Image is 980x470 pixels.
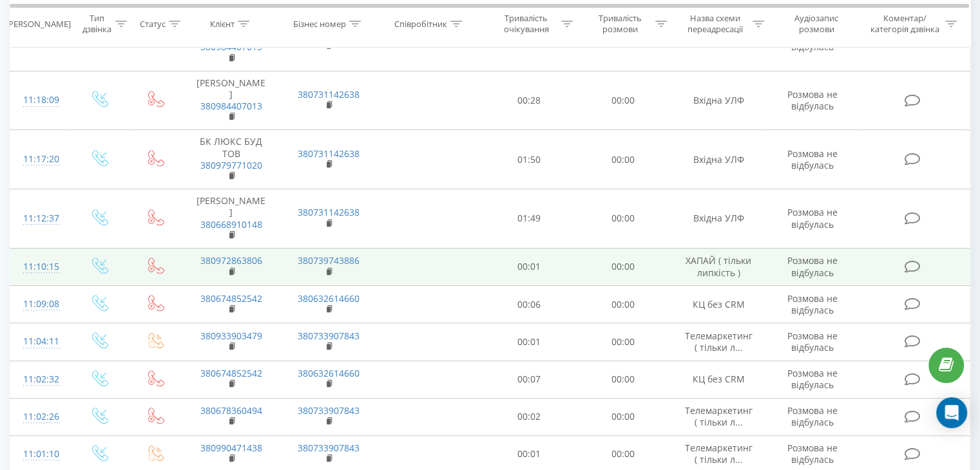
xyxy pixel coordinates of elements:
[23,329,57,354] div: 11:04:11
[23,88,57,113] div: 11:18:09
[81,14,111,35] div: Тип дзвінка
[23,404,57,429] div: 11:02:26
[483,189,576,249] td: 01:49
[936,397,967,428] div: Open Intercom Messenger
[787,254,838,278] span: Розмова не відбулась
[298,292,360,305] a: 380632614660
[210,19,235,30] div: Клієнт
[483,323,576,361] td: 00:01
[787,442,838,465] span: Розмова не відбулась
[298,367,360,379] a: 380632614660
[787,404,838,428] span: Розмова не відбулась
[576,398,669,435] td: 00:00
[787,147,838,171] span: Розмова не відбулась
[298,404,360,417] a: 380733907843
[576,361,669,398] td: 00:00
[576,189,669,249] td: 00:00
[200,404,262,417] a: 380678360494
[298,442,360,454] a: 380733907843
[200,254,262,267] a: 380972863806
[200,330,262,342] a: 380933903479
[483,71,576,130] td: 00:28
[23,206,57,231] div: 11:12:37
[483,248,576,285] td: 00:01
[23,254,57,279] div: 11:10:15
[298,147,360,160] a: 380731142638
[23,442,57,467] div: 11:01:10
[576,248,669,285] td: 00:00
[483,361,576,398] td: 00:07
[669,286,767,323] td: КЦ без CRM
[787,367,838,391] span: Розмова не відбулась
[669,189,767,249] td: Вхідна УЛФ
[182,189,280,249] td: [PERSON_NAME]
[200,159,262,171] a: 380979771020
[787,330,838,353] span: Розмова не відбулась
[669,71,767,130] td: Вхідна УЛФ
[298,88,360,100] a: 380731142638
[787,88,838,112] span: Розмова не відбулась
[140,19,166,30] div: Статус
[685,442,753,465] span: Телемаркетинг ( тільки л...
[200,367,262,379] a: 380674852542
[6,19,71,30] div: [PERSON_NAME]
[682,14,749,35] div: Назва схеми переадресації
[787,292,838,316] span: Розмова не відбулась
[293,19,346,30] div: Бізнес номер
[298,206,360,218] a: 380731142638
[394,19,447,30] div: Співробітник
[669,130,767,189] td: Вхідна УЛФ
[483,398,576,435] td: 00:02
[298,254,360,267] a: 380739743886
[576,323,669,361] td: 00:00
[483,130,576,189] td: 01:50
[23,147,57,172] div: 11:17:20
[576,71,669,130] td: 00:00
[200,292,262,305] a: 380674852542
[182,71,280,130] td: [PERSON_NAME]
[200,218,262,230] a: 380668910148
[669,361,767,398] td: КЦ без CRM
[588,14,652,35] div: Тривалість розмови
[494,14,559,35] div: Тривалість очікування
[483,286,576,323] td: 00:06
[867,14,942,35] div: Коментар/категорія дзвінка
[576,286,669,323] td: 00:00
[200,100,262,112] a: 380984407013
[23,292,57,317] div: 11:09:08
[787,206,838,230] span: Розмова не відбулась
[685,404,753,428] span: Телемаркетинг ( тільки л...
[576,130,669,189] td: 00:00
[685,330,753,353] span: Телемаркетинг ( тільки л...
[200,442,262,454] a: 380990471438
[669,248,767,285] td: ХАПАЙ ( тільки липкість )
[23,367,57,392] div: 11:02:32
[298,330,360,342] a: 380733907843
[182,130,280,189] td: БК ЛЮКС БУД ТОВ
[779,14,854,35] div: Аудіозапис розмови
